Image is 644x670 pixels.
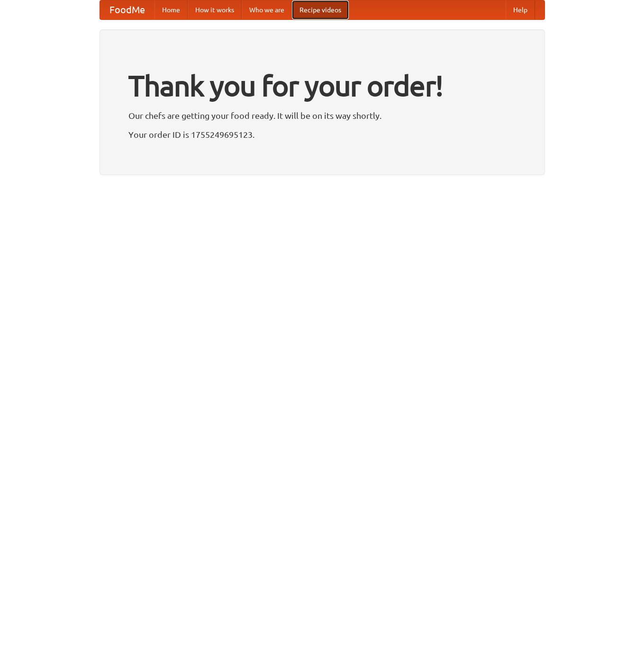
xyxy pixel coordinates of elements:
[128,127,516,142] p: Your order ID is 1755249695123.
[128,108,516,123] p: Our chefs are getting your food ready. It will be on its way shortly.
[188,0,242,19] a: How it works
[128,63,516,108] h1: Thank you for your order!
[154,0,188,19] a: Home
[242,0,292,19] a: Who we are
[506,0,535,19] a: Help
[292,0,349,19] a: Recipe videos
[100,0,154,19] a: FoodMe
